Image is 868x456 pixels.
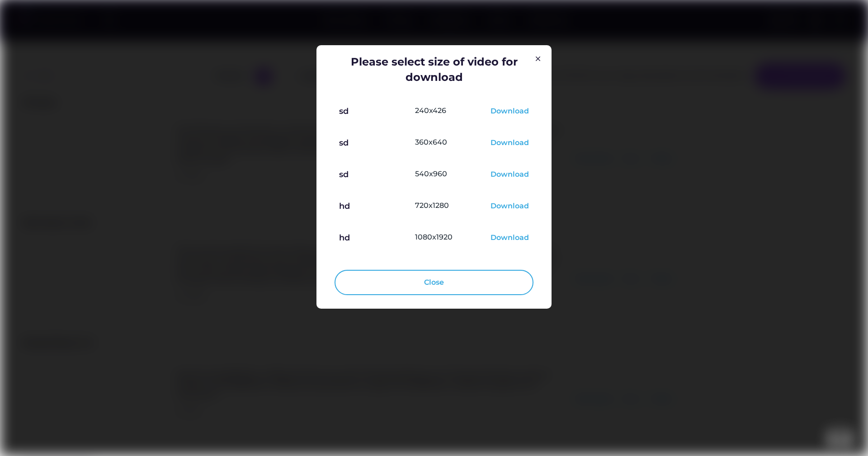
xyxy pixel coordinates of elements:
[415,106,482,118] div: 240x426
[415,201,482,212] div: 720x1280
[415,232,482,244] div: 1080x1920
[533,53,543,64] img: Group%201000002326.svg
[335,270,533,295] button: Close
[339,106,406,118] div: sd
[830,420,859,447] iframe: chat widget
[339,137,406,149] div: sd
[491,233,529,244] div: Download
[339,54,529,85] div: Please select size of video for download
[491,106,529,117] div: Download
[415,169,482,181] div: 540x960
[491,201,529,212] div: Download
[491,138,529,149] div: Download
[339,169,406,181] div: sd
[415,137,482,149] div: 360x640
[491,169,529,180] div: Download
[339,232,406,244] div: hd
[339,201,406,212] div: hd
